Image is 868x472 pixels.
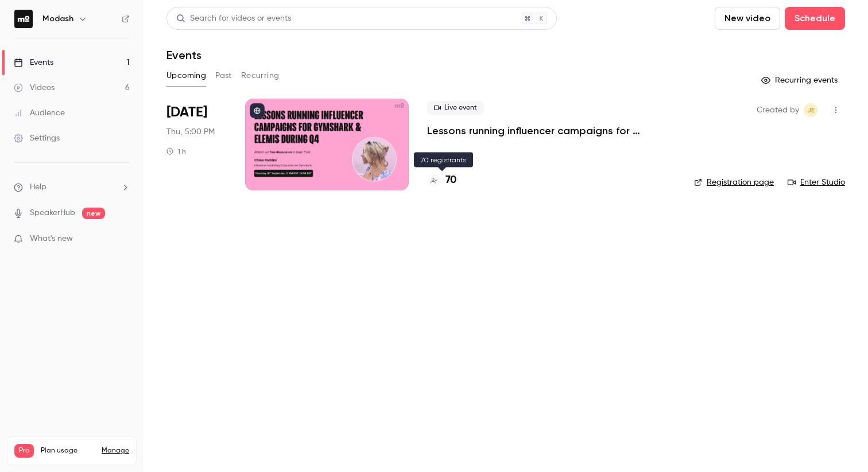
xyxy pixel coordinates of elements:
[30,233,73,245] span: What's new
[166,126,215,138] span: Thu, 5:00 PM
[41,446,95,455] span: Plan usage
[82,208,105,219] span: new
[14,10,33,28] img: Modash
[166,67,206,85] button: Upcoming
[166,103,207,122] span: [DATE]
[427,124,676,138] a: Lessons running influencer campaigns for Gymshark & Elemis during Q4
[445,173,456,188] h4: 70
[788,177,845,188] a: Enter Studio
[427,101,484,115] span: Live event
[14,181,130,193] li: help-dropdown-opener
[241,67,280,85] button: Recurring
[215,67,232,85] button: Past
[756,71,845,89] button: Recurring events
[757,103,799,117] span: Created by
[694,177,774,188] a: Registration page
[14,107,65,119] div: Audience
[14,82,55,93] div: Videos
[14,444,34,458] span: Pro
[14,57,53,68] div: Events
[30,207,75,219] a: SpeakerHub
[102,446,129,455] a: Manage
[785,7,845,30] button: Schedule
[14,132,60,144] div: Settings
[427,173,456,188] a: 70
[807,103,815,117] span: JE
[715,7,780,30] button: New video
[166,99,227,190] div: Sep 18 Thu, 5:00 PM (Europe/London)
[166,48,201,62] h1: Events
[176,13,291,25] div: Search for videos or events
[30,181,46,193] span: Help
[42,13,73,25] h6: Modash
[804,103,817,117] span: Jack Eaton
[166,147,186,156] div: 1 h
